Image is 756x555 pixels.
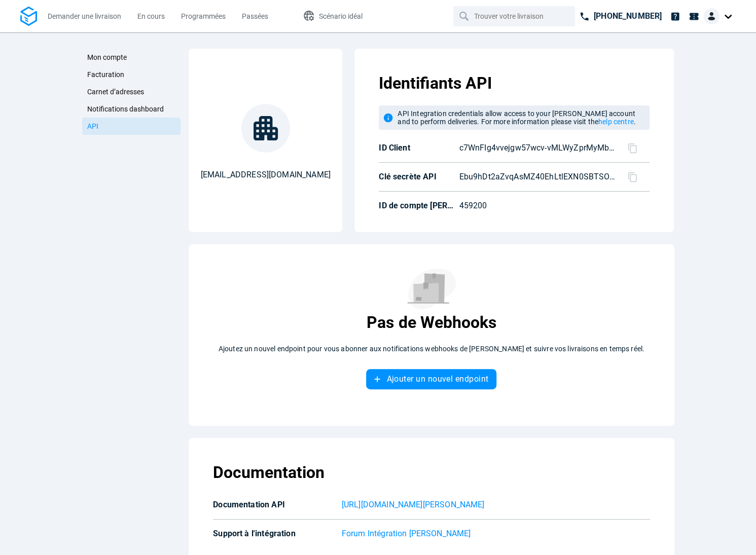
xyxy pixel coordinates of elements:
span: Mon compte [87,53,127,61]
span: API Integration credentials allow access to your [PERSON_NAME] account and to perform deliveries.... [398,109,635,126]
span: En cours [137,12,165,20]
p: ID de compte [PERSON_NAME] [379,201,455,211]
span: API [87,122,98,130]
a: Carnet d’adresses [82,83,181,100]
span: Passées [242,12,268,20]
a: Mon compte [82,49,181,66]
p: [PHONE_NUMBER] [594,10,662,22]
p: Documentation API [213,500,338,510]
p: c7WnFIg4vvejgw57wcv-vMLWyZprMyMbQ5ofv4C4dtc [459,142,615,154]
button: Ajouter un nouvel endpoint [366,369,496,389]
span: Scénario idéal [319,12,363,20]
span: Facturation [87,70,124,79]
img: Client [703,8,719,24]
p: Ebu9hDt2aZvqAsMZ40EhLtlEXN0SBTSOoYMba_mvNcQ [459,171,615,183]
a: [PHONE_NUMBER] [575,6,666,26]
p: 459200 [459,200,604,212]
p: Ajoutez un nouvel endpoint pour vous abonner aux notifications webhooks de [PERSON_NAME] et suivr... [219,345,644,353]
span: Carnet d’adresses [87,88,144,96]
a: help centre [598,118,634,126]
span: Programmées [181,12,226,20]
img: No results found [407,269,456,309]
img: Logo [20,7,37,26]
p: Clé secrète API [379,172,455,182]
a: [URL][DOMAIN_NAME][PERSON_NAME] [342,499,650,511]
a: Notifications dashboard [82,100,181,118]
a: Forum Intégration [PERSON_NAME] [342,528,650,540]
p: ID Client [379,143,455,153]
p: [EMAIL_ADDRESS][DOMAIN_NAME] [201,169,331,181]
p: Pas de Webhooks [367,312,496,332]
a: API [82,118,181,135]
p: Documentation [213,462,325,483]
input: Trouver votre livraison [474,7,556,26]
p: Support à l'intégration [213,529,338,539]
span: Demander une livraison [48,12,121,20]
span: Ajouter un nouvel endpoint [386,375,488,383]
a: Facturation [82,66,181,83]
p: Identifiants API [379,73,650,93]
span: Notifications dashboard [87,105,164,113]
